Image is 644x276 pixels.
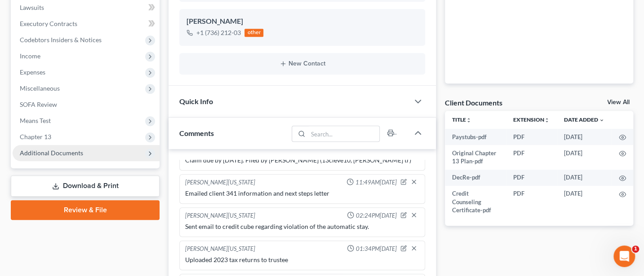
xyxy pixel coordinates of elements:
[557,129,612,145] td: [DATE]
[20,101,57,108] span: SOFA Review
[13,96,160,113] a: SOFA Review
[564,116,604,123] a: Date Added expand_more
[11,200,160,220] a: Review & File
[185,222,419,231] div: Sent email to credit cube regarding violation of the automatic stay.
[20,149,83,157] span: Additional Documents
[445,170,506,186] td: DecRe-pdf
[557,186,612,219] td: [DATE]
[557,170,612,186] td: [DATE]
[506,129,557,145] td: PDF
[20,133,51,140] span: Chapter 13
[187,16,418,27] div: [PERSON_NAME]
[466,118,471,123] i: unfold_more
[445,98,502,107] div: Client Documents
[11,175,160,197] a: Download & Print
[356,245,397,253] span: 01:34PM[DATE]
[13,16,160,32] a: Executory Contracts
[557,145,612,170] td: [DATE]
[506,186,557,219] td: PDF
[632,245,639,253] span: 1
[187,60,418,67] button: New Contact
[607,99,630,105] a: View All
[179,129,214,137] span: Comments
[20,117,51,124] span: Means Test
[179,97,213,105] span: Quick Info
[513,116,550,123] a: Extensionunfold_more
[20,4,44,11] span: Lawsuits
[445,145,506,170] td: Original Chapter 13 Plan-pdf
[20,52,40,60] span: Income
[20,36,102,44] span: Codebtors Insiders & Notices
[20,20,77,27] span: Executory Contracts
[599,118,604,123] i: expand_more
[185,245,255,254] div: [PERSON_NAME][US_STATE]
[308,126,379,141] input: Search...
[445,129,506,145] td: Paystubs-pdf
[185,211,255,220] div: [PERSON_NAME][US_STATE]
[185,255,419,264] div: Uploaded 2023 tax returns to trustee
[20,84,60,92] span: Miscellaneous
[506,145,557,170] td: PDF
[244,29,263,37] div: other
[445,186,506,219] td: Credit Counseling Certificate-pdf
[356,211,397,220] span: 02:24PM[DATE]
[20,68,45,76] span: Expenses
[452,116,471,123] a: Titleunfold_more
[185,178,255,187] div: [PERSON_NAME][US_STATE]
[613,245,635,267] iframe: Intercom live chat
[506,170,557,186] td: PDF
[185,189,419,198] div: Emailed client 341 information and next steps letter
[544,118,550,123] i: unfold_more
[355,178,397,187] span: 11:49AM[DATE]
[196,28,241,37] div: +1 (736) 212-03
